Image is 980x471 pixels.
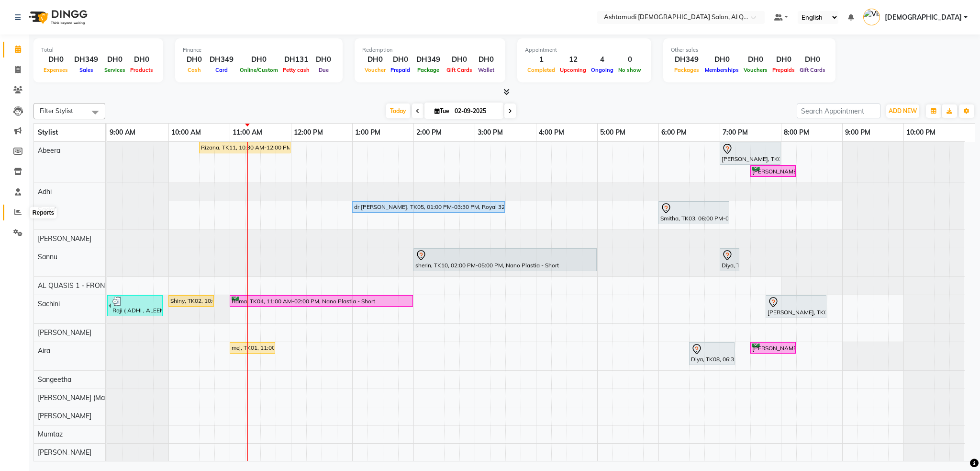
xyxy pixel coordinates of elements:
[536,126,567,139] a: 4:00 PM
[312,54,335,65] div: DH0
[672,67,702,73] span: Packages
[362,46,498,54] div: Redemption
[353,126,383,139] a: 1:00 PM
[616,54,644,65] div: 0
[589,54,616,65] div: 4
[885,12,962,23] span: [DEMOGRAPHIC_DATA]
[169,297,213,305] div: Shiny, TK02, 10:00 AM-10:45 AM, Dandruff Treatment
[388,67,412,73] span: Prepaid
[38,146,60,155] span: Abeera
[38,128,58,137] span: Stylist
[671,54,702,65] div: DH349
[38,187,52,196] span: Adhi
[386,103,410,118] span: Today
[237,54,280,65] div: DH0
[475,126,505,139] a: 3:00 PM
[38,281,134,290] span: AL QUASIS 1 - FRONT OFFICE
[185,67,203,73] span: Cash
[107,126,138,139] a: 9:00 AM
[767,297,825,317] div: [PERSON_NAME], TK06, 07:45 PM-08:45 PM, Hair Spa Classic - Medium
[525,54,557,65] div: 1
[38,393,155,402] span: [PERSON_NAME] (Manager Accounts)
[231,297,412,306] div: Rama, TK04, 11:00 AM-02:00 PM, Nano Plastia - Short
[741,54,770,65] div: DH0
[38,412,91,420] span: [PERSON_NAME]
[30,207,56,218] div: Reports
[38,430,63,438] span: Mumtaz
[702,54,741,65] div: DH0
[452,104,500,118] input: 2025-09-02
[476,67,497,73] span: Wallet
[444,54,475,65] div: DH0
[414,250,596,270] div: sherin, TK10, 02:00 PM-05:00 PM, Nano Plastia - Short
[128,54,156,65] div: DH0
[128,67,156,73] span: Products
[40,107,73,115] span: Filter Stylist
[721,250,738,270] div: Diya, TK08, 07:00 PM-07:20 PM, Eyebrow Threading
[702,67,741,73] span: Memberships
[362,67,388,73] span: Voucher
[70,54,102,65] div: DH349
[77,67,96,73] span: Sales
[41,54,70,65] div: DH0
[671,46,828,54] div: Other sales
[213,67,230,73] span: Card
[169,126,203,139] a: 10:00 AM
[183,54,206,65] div: DH0
[237,67,280,73] span: Online/Custom
[751,344,795,353] div: [PERSON_NAME], TK07, 07:30 PM-08:15 PM, Classic Pedicure
[362,54,388,65] div: DH0
[24,4,90,31] img: logo
[41,46,156,54] div: Total
[316,67,331,73] span: Due
[38,346,50,355] span: Aira
[38,375,71,384] span: Sangeetha
[904,126,938,139] a: 10:00 PM
[353,203,504,211] div: dr [PERSON_NAME], TK05, 01:00 PM-03:30 PM, Royal 320 Pkg - Creative Layer Hair cut + Hair color B...
[38,253,57,261] span: Sannu
[659,126,689,139] a: 6:00 PM
[659,203,728,223] div: Smitha, TK03, 06:00 PM-07:10 PM, Roots Color - Schwarzkopf/L’Oréal
[598,126,628,139] a: 5:00 PM
[230,126,265,139] a: 11:00 AM
[721,143,780,163] div: [PERSON_NAME], TK06, 07:00 PM-08:00 PM, Gold Sheen Facial
[751,167,795,176] div: [PERSON_NAME], TK07, 07:30 PM-08:15 PM, Classic Pedicure
[797,54,828,65] div: DH0
[38,328,91,337] span: [PERSON_NAME]
[200,143,290,152] div: Rizana, TK11, 10:30 AM-12:00 PM, Hydra Facial with Brightening
[414,126,444,139] a: 2:00 PM
[444,67,475,73] span: Gift Cards
[38,448,91,457] span: [PERSON_NAME]
[863,9,880,25] img: Vishnu
[280,67,312,73] span: Petty cash
[797,103,880,118] input: Search Appointment
[720,126,750,139] a: 7:00 PM
[889,107,917,115] span: ADD NEW
[557,67,589,73] span: Upcoming
[475,54,498,65] div: DH0
[690,344,734,364] div: Diya, TK08, 06:30 PM-07:15 PM, Classic Pedicure
[886,104,919,118] button: ADD NEW
[388,54,412,65] div: DH0
[616,67,644,73] span: No show
[525,67,557,73] span: Completed
[843,126,873,139] a: 9:00 PM
[770,54,797,65] div: DH0
[206,54,237,65] div: DH349
[41,67,70,73] span: Expenses
[111,297,162,315] div: Raji ( ADHI , ALEENA ), TK09, 07:00 AM-09:55 AM, Glam Make-Up/Day Make Up From,Saree Draping,Styl...
[38,299,60,308] span: Sachini
[183,46,335,54] div: Finance
[102,54,128,65] div: DH0
[557,54,589,65] div: 12
[525,46,644,54] div: Appointment
[781,126,812,139] a: 8:00 PM
[412,54,444,65] div: DH349
[797,67,828,73] span: Gift Cards
[38,234,91,243] span: [PERSON_NAME]
[589,67,616,73] span: Ongoing
[415,67,442,73] span: Package
[231,344,274,352] div: mej, TK01, 11:00 AM-11:45 AM, Classic Pedicure
[770,67,797,73] span: Prepaids
[291,126,325,139] a: 12:00 PM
